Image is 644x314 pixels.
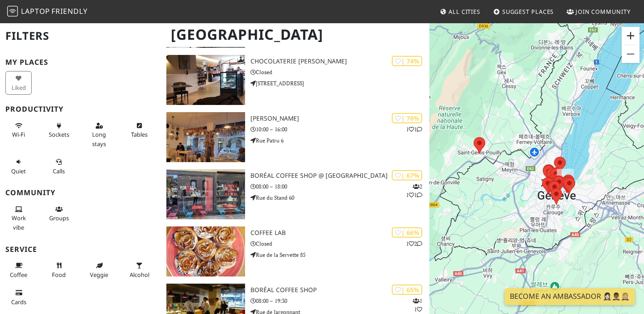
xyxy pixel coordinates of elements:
span: Work-friendly tables [131,130,148,138]
button: Coffee [5,258,32,282]
span: Veggie [90,271,108,279]
img: LaptopFriendly [7,6,18,17]
span: Power sockets [49,130,69,138]
p: Rue du Stand 60 [250,193,429,202]
h3: Productivity [5,105,156,113]
p: 1 1 [413,297,422,314]
span: All Cities [449,8,480,16]
span: Stable Wi-Fi [12,130,25,138]
span: Credit cards [11,298,26,306]
p: Closed [250,68,429,76]
button: Veggie [86,258,112,282]
p: Closed [250,239,429,248]
span: Coffee [10,271,27,279]
a: Suggest Places [490,4,558,20]
img: Coffee Lab [166,226,245,276]
p: 10:00 – 16:00 [250,125,429,134]
p: 1 1 [406,125,422,134]
img: Colette [166,112,245,162]
span: Quiet [11,167,26,175]
button: Tables [126,118,153,142]
button: Food [46,258,72,282]
button: Long stays [86,118,112,151]
div: | 66% [392,227,422,238]
img: Chocolaterie Philippe Pascoët [166,55,245,105]
button: Wi-Fi [5,118,32,142]
div: | 67% [392,170,422,180]
button: 축소 [622,45,640,63]
button: 확대 [622,27,640,45]
span: Alcohol [130,271,149,279]
button: Quiet [5,155,32,178]
h3: [PERSON_NAME] [250,115,429,122]
span: Laptop [21,6,50,16]
span: Food [52,271,66,279]
button: Alcohol [126,258,153,282]
p: 08:00 – 19:30 [250,297,429,305]
button: Sockets [46,118,72,142]
p: Rue Patru 6 [250,136,429,145]
a: All Cities [436,4,484,20]
h3: Community [5,188,156,197]
a: Boréal Coffee Shop @ Rue du Stand | 67% 211 Boréal Coffee Shop @ [GEOGRAPHIC_DATA] 08:00 – 18:00 ... [161,169,429,219]
button: Work vibe [5,202,32,234]
span: Suggest Places [502,8,554,16]
h3: Chocolaterie [PERSON_NAME] [250,58,429,65]
h3: Boréal Coffee Shop [250,286,429,294]
a: Coffee Lab | 66% 12 Coffee Lab Closed Rue de la Servette 85 [161,226,429,276]
button: Calls [46,155,72,178]
p: 08:00 – 18:00 [250,182,429,191]
h1: [GEOGRAPHIC_DATA] [164,22,428,47]
span: Friendly [51,6,87,16]
div: | 74% [392,56,422,66]
span: Join Community [576,8,631,16]
div: | 65% [392,285,422,295]
h3: My Places [5,58,156,67]
p: 1 2 [406,239,422,248]
h3: Boréal Coffee Shop @ [GEOGRAPHIC_DATA] [250,172,429,180]
button: Cards [5,285,32,309]
h3: Service [5,245,156,254]
span: Video/audio calls [53,167,65,175]
span: Long stays [92,130,106,147]
span: Group tables [49,214,69,222]
p: Rue de la Servette 85 [250,251,429,259]
div: | 70% [392,113,422,123]
a: Join Community [563,4,634,20]
h3: Coffee Lab [250,229,429,237]
a: LaptopFriendly LaptopFriendly [7,4,88,20]
h2: Filters [5,22,156,50]
a: Become an Ambassador 🤵🏻‍♀️🤵🏾‍♂️🤵🏼‍♀️ [504,288,635,305]
p: 2 1 1 [406,182,422,199]
img: Boréal Coffee Shop @ Rue du Stand [166,169,245,219]
button: Groups [46,202,72,226]
a: Colette | 70% 11 [PERSON_NAME] 10:00 – 16:00 Rue Patru 6 [161,112,429,162]
span: People working [12,214,26,231]
a: Chocolaterie Philippe Pascoët | 74% Chocolaterie [PERSON_NAME] Closed [STREET_ADDRESS] [161,55,429,105]
p: [STREET_ADDRESS] [250,79,429,88]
